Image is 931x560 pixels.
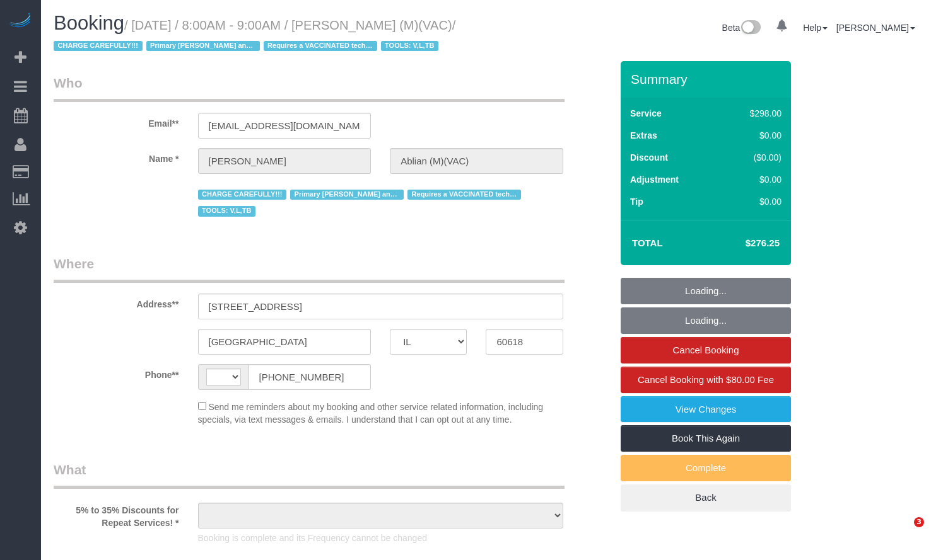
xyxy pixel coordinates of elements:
[264,41,377,51] span: Requires a VACCINATED tech/trainee
[723,173,782,186] div: $0.00
[146,41,260,51] span: Primary [PERSON_NAME] and [PERSON_NAME]
[708,238,780,249] h4: $276.25
[723,195,782,208] div: $0.00
[198,190,287,200] span: CHARGE CAREFULLY!!!
[723,129,782,142] div: $0.00
[630,195,643,208] label: Tip
[914,517,924,527] span: 3
[621,396,791,423] a: View Changes
[888,517,918,547] iframe: Intercom live chat
[486,329,563,355] input: Zip Code**
[621,337,791,363] a: Cancel Booking
[630,107,662,120] label: Service
[631,72,785,86] h3: Summary
[54,41,143,51] span: CHARGE CAREFULLY!!!
[723,107,782,120] div: $298.00
[390,148,563,174] input: Last Name*
[630,151,668,164] label: Discount
[630,129,657,142] label: Extras
[8,13,33,30] img: Automaid Logo
[54,18,455,54] small: / [DATE] / 8:00AM - 9:00AM / [PERSON_NAME] (M)(VAC)
[722,23,761,33] a: Beta
[54,254,565,283] legend: Where
[54,12,124,34] span: Booking
[54,74,565,102] legend: Who
[381,41,438,51] span: TOOLS: V,L,TB
[638,374,774,385] span: Cancel Booking with $80.00 Fee
[740,20,761,37] img: New interface
[803,23,828,33] a: Help
[621,484,791,511] a: Back
[836,23,915,33] a: [PERSON_NAME]
[198,402,544,425] span: Send me reminders about my booking and other service related information, including specials, via...
[198,148,372,174] input: First Name**
[630,173,679,186] label: Adjustment
[407,190,521,200] span: Requires a VACCINATED tech/trainee
[621,425,791,452] a: Book This Again
[44,500,189,529] label: 5% to 35% Discounts for Repeat Services! *
[198,532,563,544] p: Booking is complete and its Frequency cannot be changed
[198,206,255,216] span: TOOLS: V,L,TB
[632,237,663,248] strong: Total
[290,190,404,200] span: Primary [PERSON_NAME] and [PERSON_NAME]
[44,148,189,165] label: Name *
[621,367,791,393] a: Cancel Booking with $80.00 Fee
[54,460,565,489] legend: What
[723,151,782,164] div: ($0.00)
